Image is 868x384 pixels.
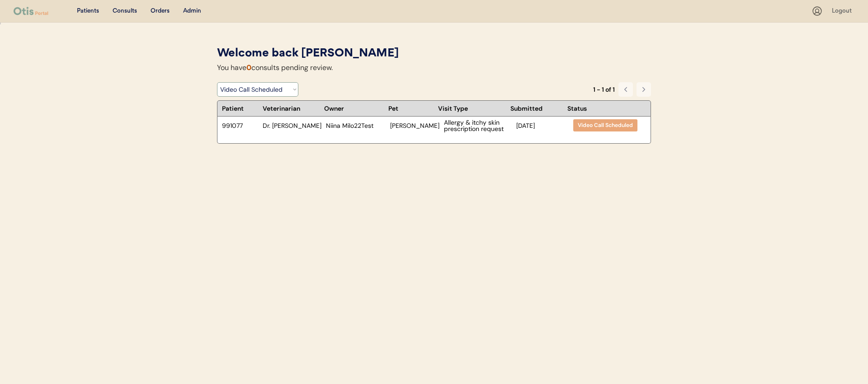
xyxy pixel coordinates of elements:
[510,105,563,112] div: Submitted
[388,105,434,112] div: Pet
[324,105,384,112] div: Owner
[326,122,386,129] div: Niina Milo22Test
[217,62,333,73] div: You have consults pending review.
[578,122,633,129] div: Video Call Scheduled
[263,105,320,112] div: Veterinarian
[222,122,258,129] div: 991077
[438,105,506,112] div: Visit Type
[263,122,321,129] div: Dr. [PERSON_NAME]
[222,105,258,112] div: Patient
[246,63,251,72] font: 0
[593,86,615,93] div: 1 - 1 of 1
[444,119,512,132] div: Allergy & itchy skin prescription request
[217,45,651,62] div: Welcome back [PERSON_NAME]
[390,122,439,129] div: [PERSON_NAME]
[113,7,137,16] div: Consults
[567,105,613,112] div: Status
[151,7,170,16] div: Orders
[516,122,569,129] div: [DATE]
[77,7,99,16] div: Patients
[183,7,201,16] div: Admin
[832,7,854,16] div: Logout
